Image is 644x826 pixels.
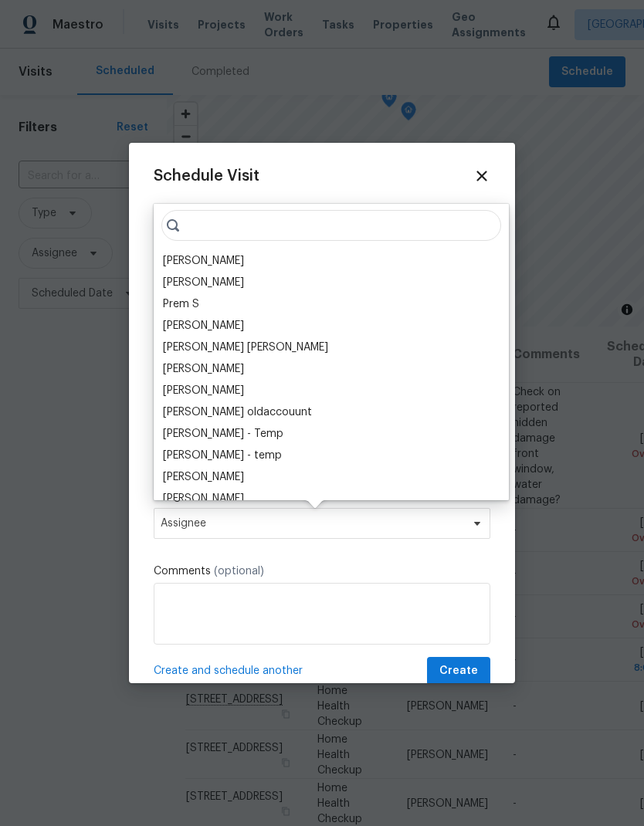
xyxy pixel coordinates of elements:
[163,426,283,442] div: [PERSON_NAME] - Temp
[439,662,478,681] span: Create
[163,469,244,485] div: [PERSON_NAME]
[427,657,490,686] button: Create
[154,168,259,184] span: Schedule Visit
[161,517,463,530] span: Assignee
[163,275,244,290] div: [PERSON_NAME]
[163,405,312,420] div: [PERSON_NAME] oldaccouunt
[154,203,490,218] label: Home
[154,663,303,679] span: Create and schedule another
[163,340,328,355] div: [PERSON_NAME] [PERSON_NAME]
[163,318,244,333] div: [PERSON_NAME]
[163,448,282,463] div: [PERSON_NAME] - temp
[163,296,199,312] div: Prem S
[163,361,244,377] div: [PERSON_NAME]
[214,566,264,577] span: (optional)
[163,253,244,269] div: [PERSON_NAME]
[163,491,244,506] div: [PERSON_NAME]
[154,564,490,579] label: Comments
[163,383,244,398] div: [PERSON_NAME]
[473,168,490,184] span: Close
